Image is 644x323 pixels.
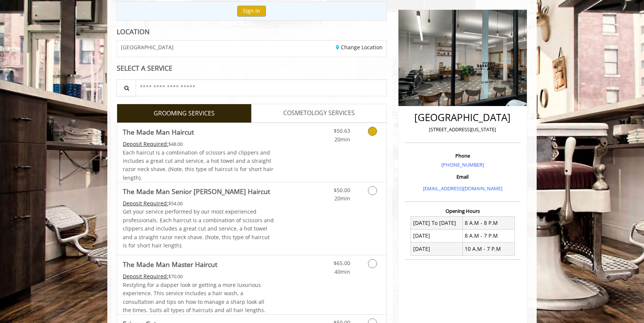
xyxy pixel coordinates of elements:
[334,187,350,194] span: $50.00
[123,273,168,280] span: This service needs some Advance to be paid before we block your appointment
[117,27,150,36] b: LOCATION
[334,195,350,202] span: 20min
[123,272,274,281] div: $70.00
[123,199,274,208] div: $54.00
[407,174,519,179] h3: Email
[407,126,519,133] p: [STREET_ADDRESS][US_STATE]
[123,186,270,197] b: The Made Man Senior [PERSON_NAME] Haircut
[154,109,215,118] span: GROOMING SERVICES
[123,281,266,314] span: Restyling for a dapper look or getting a more luxurious experience. This service includes a hair ...
[334,259,350,267] span: $65.00
[334,136,350,143] span: 20min
[116,79,136,96] button: Service Search
[405,208,520,214] h3: Opening Hours
[283,108,355,118] span: COSMETOLOGY SERVICES
[411,243,463,255] td: [DATE]
[237,6,266,17] button: Sign In
[462,229,514,242] td: 8 A.M - 7 P.M
[462,243,514,255] td: 10 A.M - 7 P.M
[123,127,194,137] b: The Made Man Haircut
[411,229,463,242] td: [DATE]
[123,140,168,147] span: This service needs some Advance to be paid before we block your appointment
[123,200,168,207] span: This service needs some Advance to be paid before we block your appointment
[334,268,350,275] span: 40min
[123,140,274,148] div: $48.00
[117,65,387,72] div: SELECT A SERVICE
[411,217,463,229] td: [DATE] To [DATE]
[441,161,484,168] a: [PHONE_NUMBER]
[423,185,502,192] a: [EMAIL_ADDRESS][DOMAIN_NAME]
[121,44,174,50] span: [GEOGRAPHIC_DATA]
[334,127,350,134] span: $50.63
[407,112,519,123] h2: [GEOGRAPHIC_DATA]
[407,153,519,158] h3: Phone
[123,208,274,250] p: Get your service performed by our most experienced professionals. Each haircut is a combination o...
[336,44,383,51] a: Change Location
[123,149,273,181] span: Each haircut is a combination of scissors and clippers and includes a great cut and service, a ho...
[462,217,514,229] td: 8 A.M - 8 P.M
[123,259,217,270] b: The Made Man Master Haircut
